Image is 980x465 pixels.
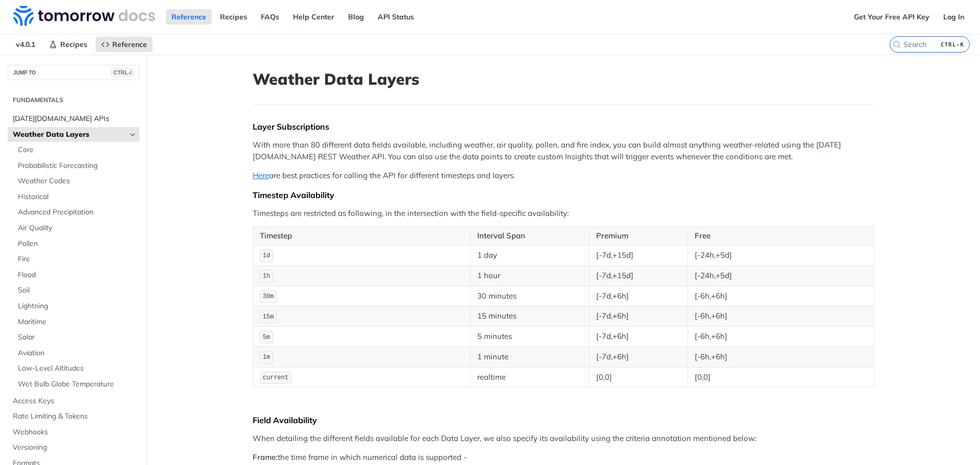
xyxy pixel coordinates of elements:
td: [-6h,+6h] [688,306,874,327]
img: Tomorrow.io Weather API Docs [13,6,155,26]
span: 1d [263,252,270,259]
a: Log In [938,9,970,25]
span: Recipes [60,40,87,49]
th: Timestep [253,227,471,246]
a: Rate Limiting & Tokens [8,409,139,424]
td: 5 minutes [470,327,589,347]
span: Soil [18,285,137,296]
a: Wet Bulb Globe Temperature [13,377,139,392]
a: Probabilistic Forecasting [13,158,139,174]
a: Here [253,170,269,180]
span: Flood [18,270,137,280]
span: Low-Level Altitudes [18,363,137,374]
a: Webhooks [8,425,139,440]
a: [DATE][DOMAIN_NAME] APIs [8,111,139,127]
span: 5m [263,334,270,341]
a: Reference [166,9,212,25]
span: Weather Data Layers [13,130,126,140]
td: [-7d,+15d] [590,245,688,265]
span: Aviation [18,348,137,358]
span: Air Quality [18,223,137,233]
span: Core [18,145,137,155]
td: [0,0] [688,367,874,387]
span: current [263,374,288,381]
a: Aviation [13,346,139,361]
p: When detailing the different fields available for each Data Layer, we also specify its availabili... [253,433,874,445]
span: Pollen [18,239,137,249]
a: Fire [13,252,139,267]
span: Versioning [13,443,137,453]
td: [-24h,+5d] [688,245,874,265]
a: Low-Level Altitudes [13,361,139,376]
td: [-6h,+6h] [688,286,874,306]
a: Access Keys [8,394,139,409]
a: Versioning [8,440,139,455]
span: Lightning [18,301,137,311]
a: Get Your Free API Key [848,9,935,25]
span: Rate Limiting & Tokens [13,411,137,422]
a: Weather Data LayersHide subpages for Weather Data Layers [8,127,139,142]
span: Reference [112,40,147,49]
span: Webhooks [13,427,137,437]
span: Wet Bulb Globe Temperature [18,379,137,389]
a: Flood [13,267,139,283]
h1: Weather Data Layers [253,70,874,88]
span: v4.0.1 [10,37,41,52]
td: [-6h,+6h] [688,327,874,347]
a: Lightning [13,299,139,314]
span: 30m [263,293,274,300]
td: [-7d,+15d] [590,265,688,286]
td: [-7d,+6h] [590,327,688,347]
a: Air Quality [13,221,139,236]
th: Free [688,227,874,246]
a: Historical [13,189,139,205]
a: Help Center [287,9,340,25]
span: Probabilistic Forecasting [18,161,137,171]
a: Recipes [43,37,93,52]
a: Blog [342,9,370,25]
a: Core [13,142,139,158]
td: 1 hour [470,265,589,286]
span: Advanced Precipitation [18,207,137,217]
span: Solar [18,332,137,342]
span: 15m [263,313,274,321]
td: 15 minutes [470,306,589,327]
td: [0,0] [590,367,688,387]
th: Interval Span [470,227,589,246]
a: Recipes [214,9,253,25]
p: are best practices for calling the API for different timesteps and layers. [253,170,874,182]
div: Field Availability [253,415,874,425]
a: Reference [95,37,153,52]
button: JUMP TOCTRL-/ [8,65,139,80]
p: Timesteps are restricted as following, in the intersection with the field-specific availability: [253,208,874,219]
button: Hide subpages for Weather Data Layers [129,131,137,139]
span: Historical [18,192,137,202]
td: [-7d,+6h] [590,286,688,306]
a: FAQs [255,9,285,25]
strong: Frame: [253,452,278,462]
kbd: CTRL-K [938,39,967,50]
span: CTRL-/ [111,68,134,77]
td: [-7d,+6h] [590,347,688,367]
td: 1 day [470,245,589,265]
td: realtime [470,367,589,387]
td: [-6h,+6h] [688,347,874,367]
svg: Search [893,40,901,48]
span: Weather Codes [18,176,137,186]
div: Layer Subscriptions [253,121,874,132]
td: 1 minute [470,347,589,367]
td: [-7d,+6h] [590,306,688,327]
a: API Status [372,9,420,25]
span: Maritime [18,317,137,327]
p: With more than 80 different data fields available, including weather, air quality, pollen, and fi... [253,139,874,162]
a: Solar [13,330,139,345]
span: 1m [263,354,270,361]
a: Soil [13,283,139,298]
span: [DATE][DOMAIN_NAME] APIs [13,114,137,124]
a: Weather Codes [13,174,139,189]
span: Fire [18,254,137,264]
td: [-24h,+5d] [688,265,874,286]
div: Timestep Availability [253,190,874,200]
td: 30 minutes [470,286,589,306]
h2: Fundamentals [8,95,139,105]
